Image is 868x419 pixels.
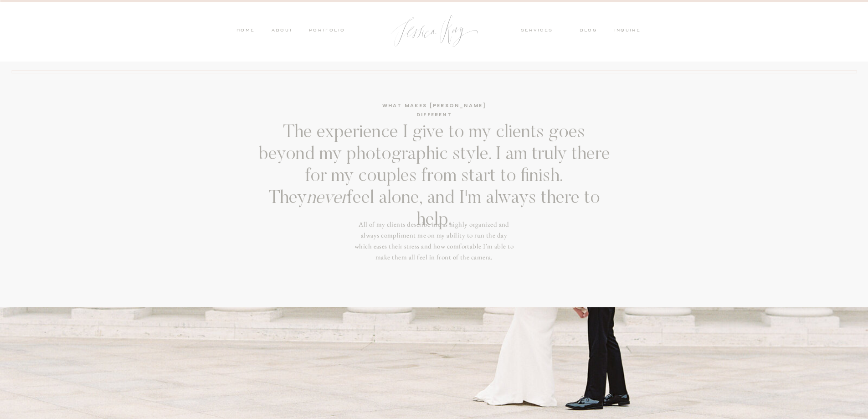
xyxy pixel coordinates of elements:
h3: All of my clients describe me as highly organized and always compliment me on my ability to run t... [352,219,517,261]
a: PORTFOLIO [308,27,345,35]
a: inquire [614,27,645,35]
a: blog [580,27,603,35]
a: ABOUT [269,27,293,35]
h3: The experience I give to my clients goes beyond my photographic style. I am truly there for my co... [255,122,613,211]
a: services [521,27,565,35]
h3: WHAT MAKES [PERSON_NAME] DIFFERENT [368,101,501,111]
i: never [307,190,347,208]
a: HOME [236,27,255,35]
